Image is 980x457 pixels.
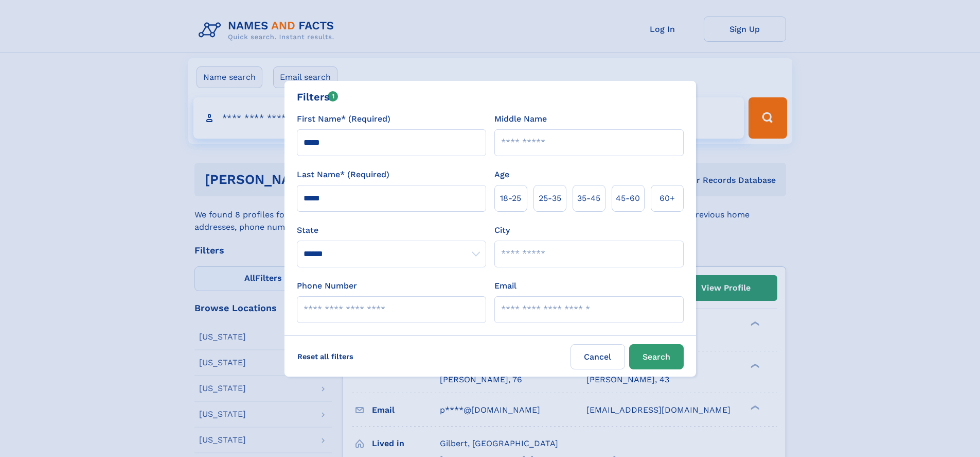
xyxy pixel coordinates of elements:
[494,280,516,292] label: Email
[539,192,561,205] span: 25‑35
[297,224,486,236] label: State
[494,168,509,181] label: Age
[500,192,521,205] span: 18‑25
[297,168,389,181] label: Last Name* (Required)
[494,224,510,236] label: City
[291,344,360,369] label: Reset all filters
[297,89,338,105] div: Filters
[660,192,675,205] span: 60+
[571,344,625,369] label: Cancel
[577,192,600,205] span: 35‑45
[629,344,684,369] button: Search
[297,113,390,125] label: First Name* (Required)
[616,192,640,205] span: 45‑60
[494,113,547,125] label: Middle Name
[297,280,357,292] label: Phone Number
